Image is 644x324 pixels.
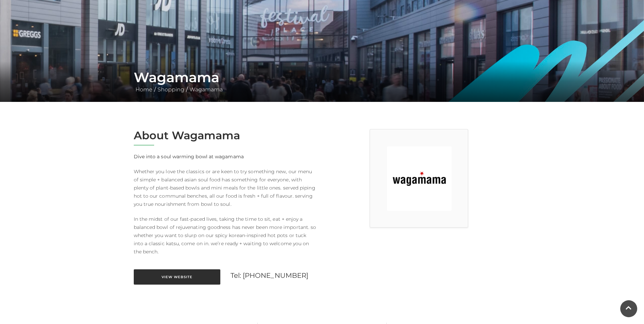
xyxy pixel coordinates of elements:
a: Wagamama [188,86,224,93]
p: Whether you love the classics or are keen to try something new, our menu of simple + balanced asi... [134,167,317,208]
a: Tel: [PHONE_NUMBER] [231,271,309,280]
h1: Wagamama [134,69,511,86]
a: Home [134,86,154,93]
h2: About Wagamama [134,129,317,142]
div: / / [129,69,516,94]
strong: Dive into a soul warming bowl at wagamama [134,154,244,160]
p: In the midst of our fast-paced lives, taking the time to sit, eat + enjoy a balanced bowl of reju... [134,215,317,256]
a: Shopping [156,86,186,93]
a: View Website [134,269,220,285]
